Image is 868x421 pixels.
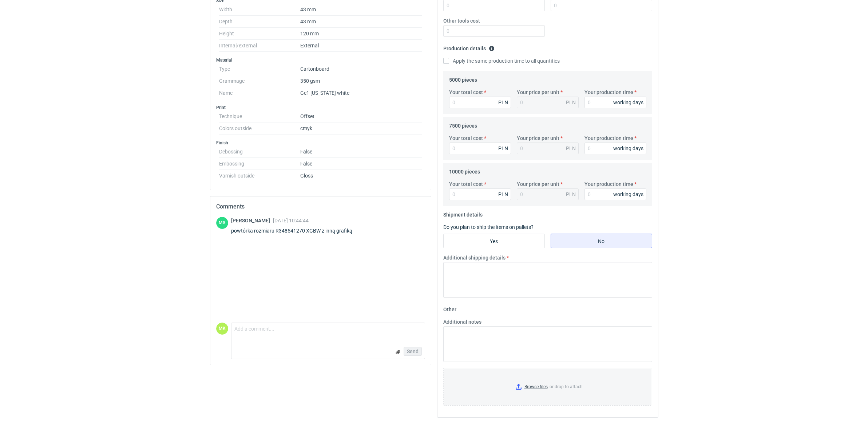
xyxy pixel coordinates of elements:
[216,217,228,229] div: Maciej Sikora
[566,191,576,198] div: PLN
[584,135,633,142] label: Your production time
[449,143,511,154] input: 0
[219,75,300,87] dt: Grammage
[449,135,483,142] label: Your total cost
[443,318,481,326] label: Additional notes
[404,347,422,356] button: Send
[584,188,646,200] input: 0
[216,323,228,335] figcaption: MK
[300,40,422,52] dd: External
[300,75,422,87] dd: 350 gsm
[584,180,633,188] label: Your production time
[517,180,559,188] label: Your price per unit
[216,323,228,335] div: Martyna Kasperska
[443,224,534,230] label: Do you plan to ship the items on pallets?
[219,122,300,135] dt: Colors outside
[517,135,559,142] label: Your price per unit
[613,191,643,198] div: working days
[584,143,646,154] input: 0
[216,140,425,146] h3: Finish
[219,40,300,52] dt: Internal/external
[231,218,273,223] span: [PERSON_NAME]
[300,28,422,40] dd: 120 mm
[443,209,483,218] legend: Shipment details
[498,145,508,152] div: PLN
[449,89,483,96] label: Your total cost
[551,234,652,248] label: No
[219,158,300,170] dt: Embossing
[216,202,425,211] h2: Comments
[449,180,483,188] label: Your total cost
[444,368,652,405] label: or drop to attach
[219,16,300,28] dt: Depth
[566,99,576,106] div: PLN
[443,57,560,65] label: Apply the same production time to all quantities
[216,217,228,229] figcaption: MS
[219,146,300,158] dt: Debossing
[300,122,422,135] dd: cmyk
[443,43,495,51] legend: Production details
[273,218,309,223] span: [DATE] 10:44:44
[231,227,361,234] div: powtórka rozmiaru R348541270 XGBW z inną grafiką
[449,74,477,83] legend: 5000 pieces
[300,146,422,158] dd: False
[216,57,425,63] h3: Material
[443,17,480,24] label: Other tools cost
[300,16,422,28] dd: 43 mm
[443,254,506,261] label: Additional shipping details
[443,25,545,37] input: 0
[443,304,456,312] legend: Other
[300,4,422,16] dd: 43 mm
[449,97,511,108] input: 0
[443,234,545,248] label: Yes
[300,170,422,179] dd: Gloss
[584,97,646,108] input: 0
[219,63,300,75] dt: Type
[219,170,300,179] dt: Varnish outside
[566,145,576,152] div: PLN
[449,166,480,175] legend: 10000 pieces
[613,99,643,106] div: working days
[584,89,633,96] label: Your production time
[219,87,300,99] dt: Name
[219,28,300,40] dt: Height
[517,89,559,96] label: Your price per unit
[498,191,508,198] div: PLN
[219,110,300,122] dt: Technique
[613,145,643,152] div: working days
[216,105,425,110] h3: Print
[300,63,422,75] dd: Cartonboard
[449,120,477,129] legend: 7500 pieces
[449,188,511,200] input: 0
[498,99,508,106] div: PLN
[219,4,300,16] dt: Width
[300,110,422,122] dd: Offset
[300,87,422,99] dd: Gc1 [US_STATE] white
[407,349,419,354] span: Send
[300,158,422,170] dd: False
